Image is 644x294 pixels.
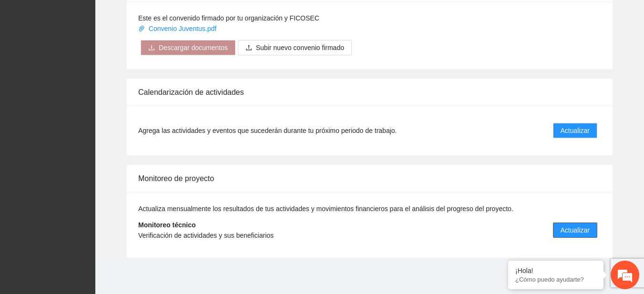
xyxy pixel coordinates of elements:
span: Descargar documentos [159,42,228,53]
span: Estamos en línea. [55,94,132,190]
span: Agrega las actividades y eventos que sucederán durante tu próximo periodo de trabajo. [138,125,397,136]
span: Actualiza mensualmente los resultados de tus actividades y movimientos financieros para el anális... [138,205,513,213]
button: downloadDescargar documentos [141,40,235,55]
span: download [148,44,155,52]
div: Minimizar ventana de chat en vivo [156,5,179,28]
p: ¿Cómo puedo ayudarte? [515,276,596,283]
div: ¡Hola! [515,267,596,274]
button: Actualizar [553,123,597,138]
span: uploadSubir nuevo convenio firmado [238,44,352,51]
div: Calendarización de actividades [138,79,601,106]
div: Chatee con nosotros ahora [50,49,160,61]
span: Este es el convenido firmado por tu organización y FICOSEC [138,14,319,22]
span: Actualizar [561,125,590,136]
span: Actualizar [561,225,590,235]
span: Verificación de actividades y sus beneficiarios [138,232,274,239]
div: Monitoreo de proyecto [138,165,601,192]
span: Subir nuevo convenio firmado [256,42,344,53]
button: Actualizar [553,223,597,238]
span: paper-clip [138,25,145,32]
textarea: Escriba su mensaje y pulse “Intro” [5,194,182,227]
a: Convenio Juventus.pdf [138,25,218,32]
strong: Monitoreo técnico [138,221,196,229]
button: uploadSubir nuevo convenio firmado [238,40,352,55]
span: upload [245,44,252,52]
